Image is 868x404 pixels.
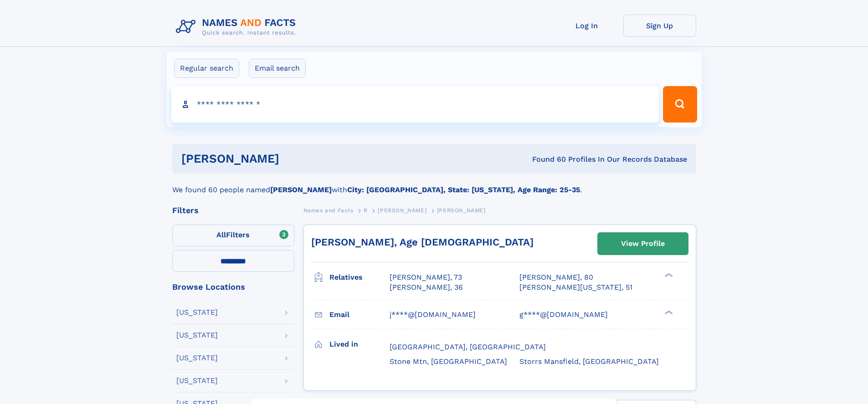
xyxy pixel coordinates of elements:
h3: Email [329,307,390,322]
h1: [PERSON_NAME] [181,153,406,164]
a: R [364,205,368,216]
div: Browse Locations [172,283,294,291]
div: [US_STATE] [176,354,218,362]
span: Storrs Mansfield, [GEOGRAPHIC_DATA] [519,357,659,366]
label: Email search [249,59,306,78]
a: [PERSON_NAME], 36 [390,282,463,292]
div: Found 60 Profiles In Our Records Database [406,154,687,164]
div: We found 60 people named with . [172,174,696,195]
a: View Profile [598,233,688,255]
img: Logo Names and Facts [172,15,303,39]
a: [PERSON_NAME] [378,205,426,216]
a: Sign Up [623,15,696,37]
button: Search Button [663,86,697,123]
a: Names and Facts [303,205,354,216]
a: [PERSON_NAME], Age [DEMOGRAPHIC_DATA] [311,236,534,248]
input: search input [171,86,659,123]
div: View Profile [621,233,665,254]
div: [US_STATE] [176,332,218,339]
div: ❯ [663,309,673,315]
span: Stone Mtn, [GEOGRAPHIC_DATA] [390,357,507,366]
span: R [364,207,368,214]
a: Log In [550,15,623,37]
div: Filters [172,206,294,215]
label: Filters [172,225,294,246]
span: All [216,230,226,239]
h3: Relatives [329,270,390,285]
label: Regular search [174,59,239,78]
h3: Lived in [329,337,390,352]
span: [PERSON_NAME] [437,207,486,214]
b: City: [GEOGRAPHIC_DATA], State: [US_STATE], Age Range: 25-35 [347,185,580,194]
div: [US_STATE] [176,377,218,384]
a: [PERSON_NAME], 80 [519,272,593,282]
div: ❯ [663,272,673,278]
b: [PERSON_NAME] [270,185,332,194]
a: [PERSON_NAME], 73 [390,272,462,282]
a: [PERSON_NAME][US_STATE], 51 [519,282,632,292]
div: [US_STATE] [176,309,218,316]
span: [PERSON_NAME] [378,207,426,214]
span: [GEOGRAPHIC_DATA], [GEOGRAPHIC_DATA] [390,343,546,351]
